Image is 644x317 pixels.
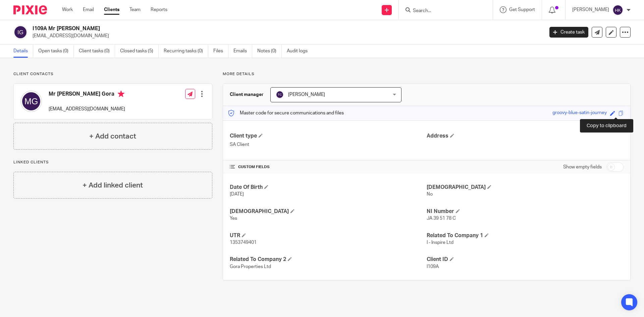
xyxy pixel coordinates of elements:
[276,91,284,99] img: svg%3E
[83,180,143,191] h4: + Add linked client
[427,264,439,269] span: I109A
[13,71,212,77] p: Client contacts
[230,216,237,221] span: Yes
[549,27,588,38] a: Create task
[230,264,271,269] span: Gora Properties Ltd
[62,6,73,13] a: Work
[213,45,228,58] a: Files
[230,240,257,245] span: 1353749401
[49,106,125,112] p: [EMAIL_ADDRESS][DOMAIN_NAME]
[164,45,208,58] a: Recurring tasks (0)
[288,92,325,97] span: [PERSON_NAME]
[129,6,141,13] a: Team
[427,232,624,239] h4: Related To Company 1
[230,184,427,191] h4: Date Of Birth
[223,71,631,77] p: More details
[287,45,313,58] a: Audit logs
[20,91,42,112] img: svg%3E
[33,25,438,32] h2: I109A Mr [PERSON_NAME]
[509,7,535,12] span: Get Support
[427,133,624,140] h4: Address
[79,45,115,58] a: Client tasks (0)
[230,91,264,98] h3: Client manager
[83,6,94,13] a: Email
[13,5,47,14] img: Pixie
[572,6,609,13] p: [PERSON_NAME]
[13,160,212,165] p: Linked clients
[427,240,453,245] span: I - Inspire Ltd
[118,91,124,97] i: Primary
[104,6,119,13] a: Clients
[120,45,159,58] a: Closed tasks (5)
[563,164,602,170] label: Show empty fields
[230,164,427,170] h4: CUSTOM FIELDS
[151,6,167,13] a: Reports
[233,45,252,58] a: Emails
[13,25,28,39] img: svg%3E
[228,110,344,116] p: Master code for secure communications and files
[38,45,74,58] a: Open tasks (0)
[427,216,456,221] span: JA 39 51 78 C
[412,8,473,14] input: Search
[230,232,427,239] h4: UTR
[230,141,427,148] p: SA Client
[427,192,433,197] span: No
[427,256,624,263] h4: Client ID
[230,133,427,140] h4: Client type
[427,208,624,215] h4: NI Number
[257,45,282,58] a: Notes (0)
[230,208,427,215] h4: [DEMOGRAPHIC_DATA]
[427,184,624,191] h4: [DEMOGRAPHIC_DATA]
[33,33,539,39] p: [EMAIL_ADDRESS][DOMAIN_NAME]
[612,5,623,15] img: svg%3E
[230,192,244,197] span: [DATE]
[13,45,33,58] a: Details
[552,109,607,117] div: groovy-blue-satin-journey
[89,131,136,142] h4: + Add contact
[230,256,427,263] h4: Related To Company 2
[49,91,125,99] h4: Mr [PERSON_NAME] Gora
